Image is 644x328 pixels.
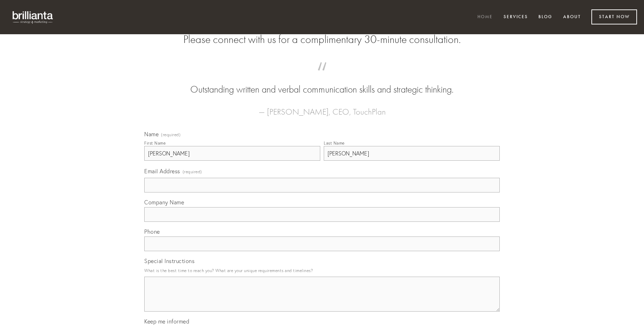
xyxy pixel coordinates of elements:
[324,140,345,146] div: Last Name
[144,228,160,235] span: Phone
[7,7,59,27] img: brillianta - research, strategy, marketing
[144,168,180,175] span: Email Address
[144,266,500,275] p: What is the best time to reach you? What are your unique requirements and timelines?
[559,12,585,23] a: About
[473,12,497,23] a: Home
[144,257,194,264] span: Special Instructions
[144,199,184,206] span: Company Name
[161,133,181,137] span: (required)
[155,96,489,119] figcaption: — [PERSON_NAME], CEO, TouchPlan
[534,12,557,23] a: Blog
[144,131,159,138] span: Name
[183,167,202,176] span: (required)
[155,69,489,96] blockquote: Outstanding written and verbal communication skills and strategic thinking.
[155,69,489,83] span: “
[144,33,500,46] h2: Please connect with us for a complimentary 30-minute consultation.
[499,12,532,23] a: Services
[144,318,189,325] span: Keep me informed
[144,140,166,146] div: First Name
[591,9,637,24] a: Start Now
